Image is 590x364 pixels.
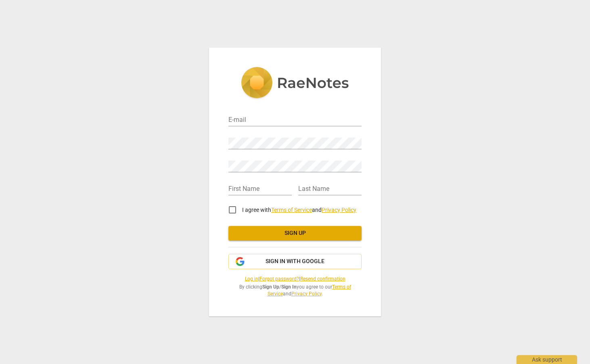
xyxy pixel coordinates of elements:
[322,207,356,213] a: Privacy Policy
[228,226,362,241] button: Sign up
[228,254,362,269] button: Sign in with Google
[228,276,362,282] span: | |
[262,284,279,290] b: Sign Up
[268,284,351,297] a: Terms of Service
[235,229,355,237] span: Sign up
[241,67,349,100] img: 5ac2273c67554f335776073100b6d88f.svg
[271,207,312,213] a: Terms of Service
[228,284,362,297] span: By clicking / you agree to our and .
[242,207,356,213] span: I agree with and
[259,276,299,282] a: Forgot password?
[281,284,297,290] b: Sign In
[266,257,324,266] span: Sign in with Google
[300,276,345,282] a: Resend confirmation
[517,355,577,364] div: Ask support
[291,291,322,297] a: Privacy Policy
[245,276,258,282] a: Log in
